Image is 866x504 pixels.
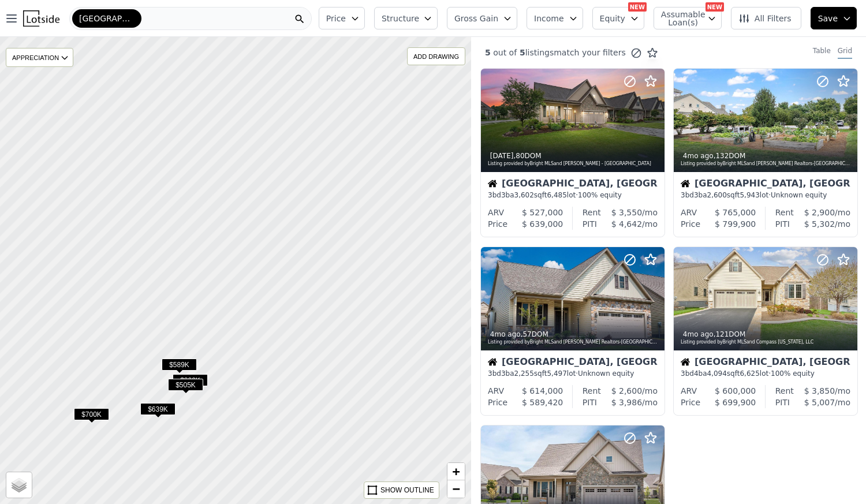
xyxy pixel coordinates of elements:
div: /mo [597,218,658,230]
div: Price [488,397,507,408]
div: 3 bd 4 ba sqft lot · 100% equity [681,369,850,378]
span: match your filters [554,47,626,58]
span: $ 2,900 [804,208,835,217]
span: $ 765,000 [715,208,756,217]
span: $800K [173,374,208,386]
span: $ 2,600 [611,386,642,395]
div: Listing provided by Bright MLS and [PERSON_NAME] - [GEOGRAPHIC_DATA] [488,160,659,167]
span: Save [818,13,838,24]
span: $639K [140,403,176,415]
div: Price [488,218,507,230]
div: $505K [168,379,203,395]
div: PITI [775,397,790,408]
div: NEW [706,2,724,12]
span: $ 699,900 [715,398,756,407]
div: /mo [794,385,850,397]
div: ADD DRAWING [408,48,465,65]
div: /mo [601,385,658,397]
div: ARV [681,385,697,397]
span: 4,094 [707,369,727,378]
div: 3 bd 3 ba sqft lot · Unknown equity [488,369,658,378]
span: Gross Gain [454,13,498,24]
span: [GEOGRAPHIC_DATA] [79,13,135,24]
button: Price [319,7,365,29]
a: 4mo ago,132DOMListing provided byBright MLSand [PERSON_NAME] Realtors-[GEOGRAPHIC_DATA]House[GEOG... [673,68,857,237]
div: ARV [681,207,697,218]
span: $ 527,000 [522,208,563,217]
div: PITI [583,218,597,230]
div: APPRECIATION [6,48,73,67]
div: NEW [628,2,647,12]
div: /mo [597,397,658,408]
div: , 121 DOM [681,330,852,339]
div: [GEOGRAPHIC_DATA], [GEOGRAPHIC_DATA] [681,357,850,369]
span: $ 614,000 [522,386,563,395]
span: Income [534,13,564,24]
div: Rent [775,385,794,397]
img: House [488,179,497,188]
span: All Filters [738,13,792,24]
span: 6,485 [547,191,566,199]
span: 6,625 [740,369,759,378]
div: Rent [583,207,601,218]
a: Zoom in [447,463,465,480]
span: $700K [74,408,109,420]
span: 3,602 [514,191,534,199]
button: Equity [592,7,644,29]
time: 2025-08-02 16:19 [490,152,514,160]
span: $ 3,986 [611,398,642,407]
div: out of listings [471,47,658,59]
span: $ 639,000 [522,219,563,229]
img: Lotside [23,10,59,27]
a: 4mo ago,57DOMListing provided byBright MLSand [PERSON_NAME] Realtors-[GEOGRAPHIC_DATA]House[GEOGR... [480,247,664,416]
span: 5 [485,48,491,57]
div: /mo [601,207,658,218]
div: $639K [140,403,176,420]
span: $ 3,550 [611,208,642,217]
div: Listing provided by Bright MLS and [PERSON_NAME] Realtors-[GEOGRAPHIC_DATA] [681,160,852,167]
button: Structure [374,7,438,29]
a: Zoom out [447,480,465,498]
div: [GEOGRAPHIC_DATA], [GEOGRAPHIC_DATA] [488,179,658,191]
span: $505K [168,379,203,391]
div: Listing provided by Bright MLS and Compass [US_STATE], LLC [681,339,852,346]
div: , 57 DOM [488,330,659,339]
span: Assumable Loan(s) [661,10,698,27]
span: 5,497 [547,369,566,378]
div: Price [681,397,700,408]
time: 2025-05-03 21:03 [490,330,521,338]
a: [DATE],80DOMListing provided byBright MLSand [PERSON_NAME] - [GEOGRAPHIC_DATA]House[GEOGRAPHIC_DA... [480,68,664,237]
div: $589K [162,359,197,375]
div: ARV [488,385,504,397]
span: 5 [517,48,525,57]
div: $700K [74,408,109,425]
div: , 132 DOM [681,151,852,160]
div: , 80 DOM [488,151,659,160]
button: Gross Gain [447,7,517,29]
time: 2025-04-24 17:10 [683,330,714,338]
span: $ 5,302 [804,219,835,229]
span: 5,943 [740,191,759,199]
span: $ 799,900 [715,219,756,229]
span: Price [326,13,346,24]
div: Table [813,46,831,59]
div: Grid [838,46,852,59]
span: Equity [600,13,625,24]
div: $800K [173,374,208,391]
button: All Filters [731,7,801,29]
span: $ 589,420 [522,398,563,407]
span: $589K [162,359,197,371]
div: Price [681,218,700,230]
div: PITI [583,397,597,408]
span: 2,255 [514,369,534,378]
span: $ 4,642 [611,219,642,229]
span: $ 3,850 [804,386,835,395]
span: − [453,481,460,496]
div: /mo [790,218,850,230]
span: + [453,464,460,479]
div: Rent [583,385,601,397]
a: Layers [6,472,32,498]
div: PITI [775,218,790,230]
div: [GEOGRAPHIC_DATA], [GEOGRAPHIC_DATA] [488,357,658,369]
div: ARV [488,207,504,218]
